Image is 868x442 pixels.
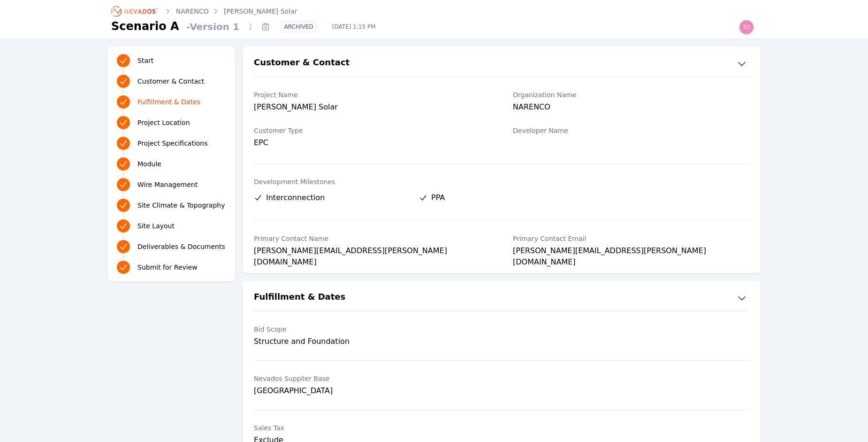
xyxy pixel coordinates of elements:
[254,385,490,396] div: [GEOGRAPHIC_DATA]
[137,77,204,86] span: Customer & Contact
[325,23,383,31] span: [DATE] 1:15 PM
[137,159,161,169] span: Module
[254,325,490,334] label: Bid Scope
[254,234,490,243] label: Primary Contact Name
[513,245,749,258] div: [PERSON_NAME][EMAIL_ADDRESS][PERSON_NAME][DOMAIN_NAME]
[254,245,490,258] div: [PERSON_NAME][EMAIL_ADDRESS][PERSON_NAME][DOMAIN_NAME]
[254,374,490,383] label: Nevados Supplier Base
[254,126,490,135] label: Customer Type
[137,56,153,65] span: Start
[137,118,190,127] span: Project Location
[137,139,208,148] span: Project Specifications
[137,221,175,231] span: Site Layout
[254,423,490,433] label: Sales Tax
[243,56,761,71] button: Customer & Contact
[513,126,749,135] label: Developer Name
[513,90,749,100] label: Organization Name
[254,290,345,305] h2: Fulfillment & Dates
[243,290,761,305] button: Fulfillment & Dates
[224,7,297,16] a: [PERSON_NAME] Solar
[431,192,445,203] span: PPA
[739,20,754,35] img: todd.padezanin@nevados.solar
[117,52,226,276] nav: Progress
[176,7,209,16] a: NARENCO
[137,201,225,210] span: Site Climate & Topography
[513,234,749,243] label: Primary Contact Email
[254,90,490,100] label: Project Name
[254,56,350,71] h2: Customer & Contact
[513,101,749,115] div: NARENCO
[254,177,749,186] label: Development Milestones
[254,336,490,347] div: Structure and Foundation
[137,242,225,251] span: Deliverables & Documents
[137,263,198,272] span: Submit for Review
[137,97,200,107] span: Fulfillment & Dates
[183,20,243,33] span: - Version 1
[254,101,490,115] div: [PERSON_NAME] Solar
[137,180,198,189] span: Wire Management
[111,19,179,34] h1: Scenario A
[266,192,325,203] span: Interconnection
[111,4,297,19] nav: Breadcrumb
[254,137,490,148] div: EPC
[281,21,317,32] div: ARCHIVED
